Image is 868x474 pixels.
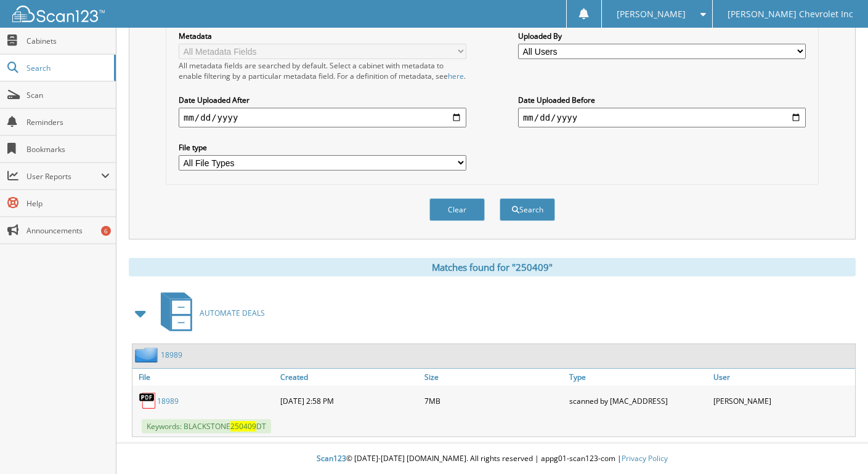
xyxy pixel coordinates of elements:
a: here [448,71,464,81]
div: 6 [101,226,111,236]
span: Search [26,63,108,73]
button: Search [500,198,555,221]
label: Uploaded By [518,31,806,41]
a: Privacy Policy [622,453,668,464]
span: AUTOMATE DEALS [200,308,265,318]
span: Announcements [26,225,110,236]
a: 18989 [161,350,182,360]
span: [PERSON_NAME] [617,10,686,18]
a: Created [277,369,422,385]
div: © [DATE]-[DATE] [DOMAIN_NAME]. All rights reserved | appg01-scan123-com | [116,444,868,474]
span: Reminders [26,117,110,127]
img: scan123-logo-white.svg [12,6,105,22]
a: AUTOMATE DEALS [153,289,265,337]
span: Help [26,198,110,209]
label: Date Uploaded After [179,95,466,105]
a: Type [566,369,711,385]
span: 250409 [230,421,256,432]
label: File type [179,142,466,153]
label: Date Uploaded Before [518,95,806,105]
a: 18989 [157,396,179,406]
span: Scan123 [317,453,346,464]
span: User Reports [26,171,101,182]
span: Keywords: BLACKSTONE DT [142,419,271,433]
div: scanned by [MAC_ADDRESS] [566,388,711,413]
div: [PERSON_NAME] [710,388,855,413]
div: [DATE] 2:58 PM [277,388,422,413]
span: Cabinets [26,36,110,46]
label: Metadata [179,31,466,41]
input: start [179,108,466,127]
iframe: Chat Widget [806,415,868,474]
a: Size [421,369,566,385]
img: folder2.png [135,347,161,363]
span: Bookmarks [26,144,110,155]
a: File [132,369,277,385]
div: Matches found for "250409" [129,258,856,276]
span: [PERSON_NAME] Chevrolet Inc [728,10,853,18]
a: User [710,369,855,385]
input: end [518,108,806,127]
div: 7MB [421,388,566,413]
div: All metadata fields are searched by default. Select a cabinet with metadata to enable filtering b... [179,60,466,81]
img: PDF.png [139,392,157,410]
span: Scan [26,90,110,100]
button: Clear [429,198,485,221]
